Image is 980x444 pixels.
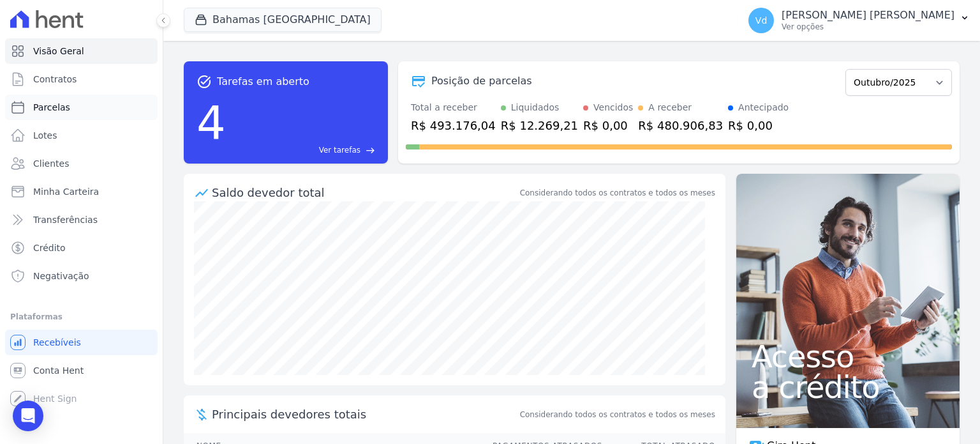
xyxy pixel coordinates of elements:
span: Considerando todos os contratos e todos os meses [520,409,715,420]
a: Transferências [5,207,158,233]
div: Plataformas [10,309,152,325]
span: a crédito [752,372,944,402]
span: Vd [755,16,767,25]
div: Considerando todos os contratos e todos os meses [520,187,715,199]
div: R$ 12.269,21 [501,117,578,134]
span: Contratos [33,73,77,86]
div: 4 [197,89,226,156]
div: R$ 493.176,04 [411,117,496,134]
button: Bahamas [GEOGRAPHIC_DATA] [184,8,382,32]
div: R$ 480.906,83 [638,117,723,134]
div: R$ 0,00 [583,117,633,134]
div: A receber [648,101,692,114]
span: Principais devedores totais [212,406,517,423]
div: Total a receber [411,101,496,114]
span: Lotes [33,129,57,142]
span: Conta Hent [33,364,84,377]
a: Crédito [5,235,158,261]
div: Vencidos [593,101,633,114]
span: Crédito [33,241,66,254]
div: Saldo devedor total [212,184,517,201]
button: Vd [PERSON_NAME] [PERSON_NAME] Ver opções [738,3,980,38]
div: Antecipado [738,101,789,114]
div: Liquidados [511,101,560,114]
a: Ver tarefas east [231,144,375,156]
span: task_alt [197,74,212,89]
a: Clientes [5,151,158,176]
a: Visão Geral [5,38,158,64]
div: Posição de parcelas [431,73,532,89]
a: Contratos [5,66,158,92]
span: Minha Carteira [33,185,99,198]
span: Ver tarefas [319,144,360,156]
a: Negativação [5,263,158,289]
div: Open Intercom Messenger [13,401,43,431]
a: Conta Hent [5,358,158,383]
span: east [366,146,375,155]
span: Clientes [33,157,69,170]
a: Lotes [5,123,158,148]
div: R$ 0,00 [728,117,789,134]
span: Acesso [752,341,944,372]
span: Tarefas em aberto [217,74,309,89]
span: Parcelas [33,101,70,114]
span: Visão Geral [33,45,84,57]
span: Recebíveis [33,336,81,349]
p: Ver opções [782,22,954,32]
a: Recebíveis [5,330,158,355]
span: Transferências [33,213,98,226]
p: [PERSON_NAME] [PERSON_NAME] [782,9,954,22]
a: Minha Carteira [5,179,158,204]
span: Negativação [33,270,89,282]
a: Parcelas [5,95,158,120]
